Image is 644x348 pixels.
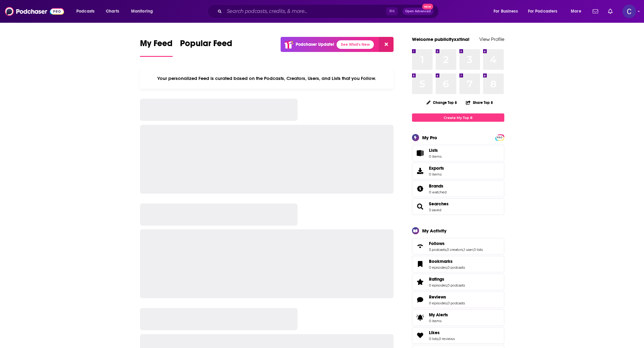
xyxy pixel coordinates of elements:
[429,201,449,207] a: Searches
[422,135,437,140] div: My Pro
[429,337,438,341] a: 0 lists
[414,149,426,157] span: Lists
[180,38,232,57] a: Popular Feed
[429,259,453,264] span: Bookmarks
[224,6,386,16] input: Search podcasts, credits, & more...
[412,145,504,161] a: Lists
[429,172,444,176] span: 0 items
[524,6,566,16] button: open menu
[494,7,518,16] span: For Business
[412,163,504,179] a: Exports
[571,7,581,16] span: More
[422,4,433,10] span: New
[429,312,448,318] span: My Alerts
[429,183,443,189] span: Brands
[412,327,504,344] span: Likes
[412,274,504,290] span: Ratings
[606,6,615,17] a: Show notifications dropdown
[447,247,463,252] a: 0 creators
[496,135,503,140] a: PRO
[414,313,426,322] span: My Alerts
[414,184,426,193] a: Brands
[140,68,394,89] div: Your personalized Feed is curated based on the Podcasts, Creators, Users, and Lists that you Follow.
[131,7,153,16] span: Monitoring
[429,183,446,189] a: Brands
[414,242,426,251] a: Follows
[622,5,636,18] img: User Profile
[102,6,123,16] a: Charts
[106,7,119,16] span: Charts
[414,295,426,304] a: Reviews
[429,148,438,153] span: Lists
[423,99,461,106] button: Change Top 8
[447,301,447,305] span: ,
[180,38,232,52] span: Popular Feed
[479,36,504,42] a: View Profile
[414,278,426,286] a: Ratings
[429,294,465,300] a: Reviews
[296,42,334,47] p: Podchaser Update!
[429,154,442,159] span: 0 items
[414,202,426,211] a: Searches
[412,198,504,215] span: Searches
[412,309,504,326] a: My Alerts
[429,294,446,300] span: Reviews
[429,301,447,305] a: 0 episodes
[489,6,526,16] button: open menu
[412,256,504,272] span: Bookmarks
[140,38,173,52] span: My Feed
[429,265,447,270] a: 0 episodes
[429,208,441,212] a: 3 saved
[72,6,102,16] button: open menu
[412,238,504,255] span: Follows
[429,283,447,287] a: 0 episodes
[429,247,446,252] a: 3 podcasts
[447,283,447,287] span: ,
[474,247,483,252] a: 0 lists
[496,135,503,140] span: PRO
[429,330,440,335] span: Likes
[412,113,504,122] a: Create My Top 8
[590,6,601,17] a: Show notifications dropdown
[127,6,161,16] button: open menu
[466,97,493,109] button: Share Top 8
[429,276,444,282] span: Ratings
[464,247,473,252] a: 1 user
[447,283,465,287] a: 0 podcasts
[439,337,455,341] a: 0 reviews
[429,319,448,323] span: 0 items
[429,165,444,171] span: Exports
[528,7,558,16] span: For Podcasters
[429,259,465,264] a: Bookmarks
[414,167,426,175] span: Exports
[414,331,426,340] a: Likes
[566,6,589,16] button: open menu
[429,241,445,246] span: Follows
[412,36,470,42] a: Welcome publicityxxtina!
[140,38,173,57] a: My Feed
[447,265,465,270] a: 0 podcasts
[429,330,455,335] a: Likes
[213,4,445,18] div: Search podcasts, credits, & more...
[473,247,474,252] span: ,
[622,5,636,18] span: Logged in as publicityxxtina
[414,260,426,268] a: Bookmarks
[429,148,442,153] span: Lists
[463,247,464,252] span: ,
[5,6,64,17] img: Podchaser - Follow, Share and Rate Podcasts
[422,228,446,234] div: My Activity
[429,276,465,282] a: Ratings
[337,40,374,49] a: See What's New
[429,241,483,246] a: Follows
[438,337,439,341] span: ,
[446,247,447,252] span: ,
[429,190,446,194] a: 0 watched
[402,8,434,15] button: Open AdvancedNew
[447,301,465,305] a: 0 podcasts
[412,180,504,197] span: Brands
[622,5,636,18] button: Show profile menu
